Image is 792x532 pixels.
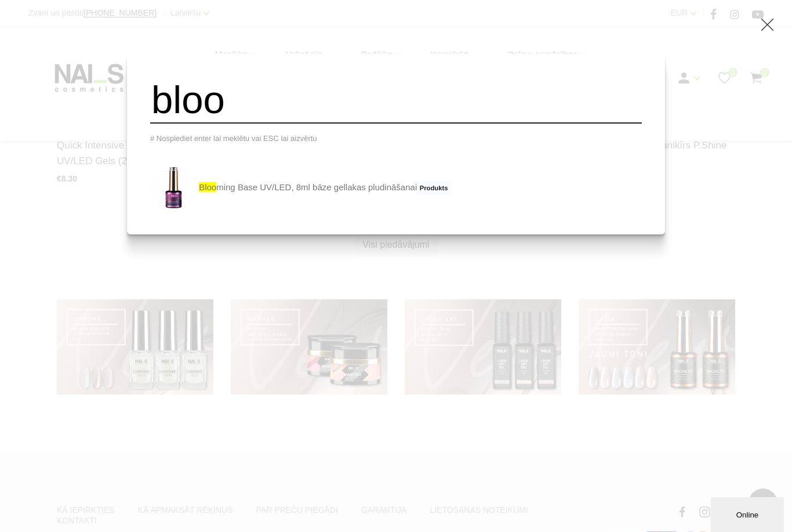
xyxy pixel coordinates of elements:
[150,77,642,124] input: Meklēt produktus ...
[150,165,451,211] a: blooming Base UV/LED, 8ml bāze gellakas pludināšanaiProdukts
[417,181,451,195] span: Produkts
[199,182,216,192] span: bloo
[150,134,317,143] span: # Nospiediet enter lai meklētu vai ESC lai aizvērtu
[711,495,786,532] iframe: chat widget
